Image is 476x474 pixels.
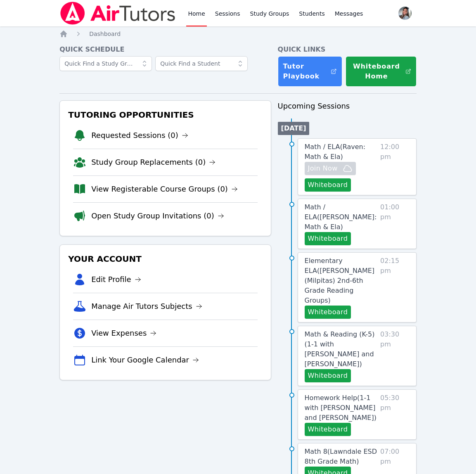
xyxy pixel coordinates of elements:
[305,369,351,382] button: Whiteboard
[59,45,271,55] h4: Quick Schedule
[305,448,377,465] span: Math 8 ( Lawndale ESD 8th Grade Math )
[380,202,410,245] span: 01:00 pm
[91,274,141,285] a: Edit Profile
[155,56,248,71] input: Quick Find a Student
[305,447,377,467] a: Math 8(Lawndale ESD 8th Grade Math)
[305,330,375,368] span: Math & Reading (K-5) ( 1-1 with [PERSON_NAME] and [PERSON_NAME] )
[59,56,152,71] input: Quick Find a Study Group
[346,56,417,87] button: Whiteboard Home
[89,31,121,37] span: Dashboard
[91,327,156,339] a: View Expenses
[335,9,363,18] span: Messages
[89,30,121,38] a: Dashboard
[59,30,417,38] nav: Breadcrumb
[91,156,216,168] a: Study Group Replacements (0)
[278,122,310,135] li: [DATE]
[91,183,238,195] a: View Registerable Course Groups (0)
[278,56,342,87] a: Tutor Playbook
[308,164,338,173] span: Join Now
[305,423,351,436] button: Whiteboard
[278,100,417,112] h3: Upcoming Sessions
[305,306,351,319] button: Whiteboard
[91,130,188,141] a: Requested Sessions (0)
[305,162,356,175] button: Join Now
[278,45,417,55] h4: Quick Links
[305,329,377,369] a: Math & Reading (K-5)(1-1 with [PERSON_NAME] and [PERSON_NAME])
[66,107,264,122] h3: Tutoring Opportunities
[305,232,351,245] button: Whiteboard
[305,143,366,161] span: Math / ELA ( Raven: Math & Ela )
[66,251,264,266] h3: Your Account
[59,2,176,25] img: Air Tutors
[305,256,377,306] a: Elementary ELA([PERSON_NAME] (Milpitas) 2nd-6th Grade Reading Groups)
[305,142,377,162] a: Math / ELA(Raven: Math & Ela)
[305,393,377,423] a: Homework Help(1-1 with [PERSON_NAME] and [PERSON_NAME])
[305,394,377,422] span: Homework Help ( 1-1 with [PERSON_NAME] and [PERSON_NAME] )
[91,210,224,222] a: Open Study Group Invitations (0)
[380,329,410,382] span: 03:30 pm
[305,203,377,231] span: Math / ELA ( [PERSON_NAME]: Math & Ela )
[380,393,410,436] span: 05:30 pm
[91,301,202,312] a: Manage Air Tutors Subjects
[91,354,199,366] a: Link Your Google Calendar
[380,256,410,319] span: 02:15 pm
[305,202,377,232] a: Math / ELA([PERSON_NAME]: Math & Ela)
[305,257,375,304] span: Elementary ELA ( [PERSON_NAME] (Milpitas) 2nd-6th Grade Reading Groups )
[380,142,410,192] span: 12:00 pm
[305,178,351,192] button: Whiteboard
